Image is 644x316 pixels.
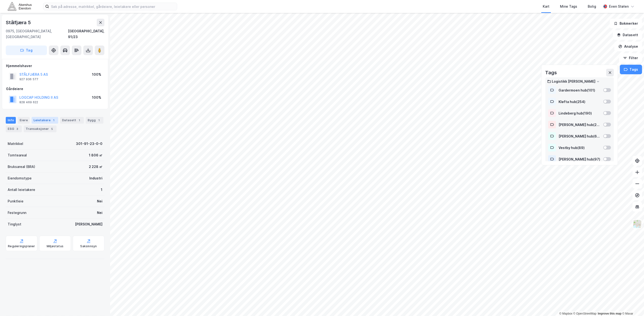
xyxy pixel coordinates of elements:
div: Even Stølen [609,4,629,9]
div: 301-91-23-0-0 [76,141,102,147]
a: Mapbox [559,312,572,315]
div: Nei [97,198,102,204]
img: Z [633,219,642,229]
div: Eiere [18,117,30,124]
div: 3 [15,126,20,131]
div: 5 [50,126,55,131]
div: Hjemmelshaver [6,63,104,69]
div: Reguleringsplaner [8,244,35,248]
div: Kløfta hub ( 254 ) [559,100,600,104]
div: Antall leietakere [8,187,35,193]
div: Saksinnsyn [80,244,97,248]
div: 828 469 622 [19,100,38,104]
a: Improve this map [598,312,621,315]
button: Filter [619,53,642,63]
div: Transaksjoner [24,126,56,132]
div: 2 228 ㎡ [89,164,102,170]
div: ESG [6,126,22,132]
div: Eiendomstype [8,175,32,181]
div: Vestby hub ( 89 ) [559,146,600,150]
iframe: Chat Widget [620,293,644,316]
div: Info [6,117,16,124]
div: Bolig [588,4,596,9]
div: 1 [97,118,102,123]
div: Logistikk [PERSON_NAME] [552,79,596,83]
div: Kart [543,4,549,9]
div: Nei [97,210,102,216]
div: Mine Tags [560,4,577,9]
div: Stålfjæra 5 [6,19,32,26]
div: [PERSON_NAME] [75,221,102,227]
input: Søk på adresse, matrikkel, gårdeiere, leietakere eller personer [49,3,177,10]
div: Leietakere [32,117,58,124]
div: Matrikkel [8,141,23,147]
button: Tags [620,65,642,74]
div: 1 [51,118,56,123]
button: Tag [6,46,47,55]
div: Bruksareal (BRA) [8,164,35,170]
div: Tinglyst [8,221,21,227]
button: Analyse [614,42,642,51]
div: 0975, [GEOGRAPHIC_DATA], [GEOGRAPHIC_DATA] [6,28,68,40]
div: 927 936 577 [19,77,38,81]
div: [GEOGRAPHIC_DATA], 91/23 [68,28,104,40]
div: Gårdeiere [6,86,104,92]
div: [PERSON_NAME] hub ( 245 ) [559,123,600,127]
div: 1 806 ㎡ [89,152,102,158]
div: Miljøstatus [47,244,63,248]
a: OpenStreetMap [573,312,597,315]
div: Industri [89,175,102,181]
div: Gardermoen hub ( 101 ) [559,88,600,92]
div: Tomteareal [8,152,27,158]
div: Lindeberg hub ( 190 ) [559,111,600,115]
div: [PERSON_NAME] hub ( 97 ) [559,157,600,161]
div: Punktleie [8,198,23,204]
button: Bokmerker [610,19,642,28]
div: Festegrunn [8,210,26,216]
div: 1 [77,118,82,123]
div: 100% [92,95,101,100]
button: Datasett [613,30,642,40]
div: Bygg [86,117,103,124]
div: 1 [101,187,102,193]
div: [PERSON_NAME] hub ( 69 ) [559,134,600,138]
div: Kontrollprogram for chat [620,293,644,316]
div: Tags [545,69,557,76]
div: Datasett [60,117,84,124]
div: 100% [92,72,101,77]
img: akershus-eiendom-logo.9091f326c980b4bce74ccdd9f866810c.svg [8,2,32,11]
